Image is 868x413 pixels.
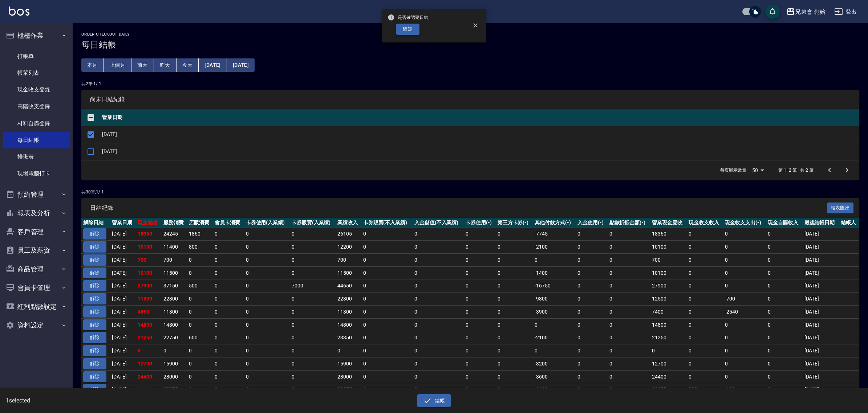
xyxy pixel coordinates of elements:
button: 兄弟會 創始 [783,4,828,19]
td: -3200 [533,357,576,370]
th: 入金儲值(不入業績) [413,218,464,228]
td: 0 [213,305,244,318]
td: 0 [213,228,244,241]
td: 0 [766,279,803,293]
th: 卡券販賣(不入業績) [361,218,413,228]
p: 第 1–2 筆 共 2 筆 [778,167,814,173]
td: 0 [608,318,650,331]
td: 0 [766,293,803,306]
td: 0 [361,279,413,293]
td: 0 [244,318,290,331]
button: 本月 [81,58,104,72]
td: 0 [576,241,608,254]
th: 點數折抵金額(-) [608,218,650,228]
td: 0 [290,241,336,254]
button: 解除 [83,267,106,279]
a: 材料自購登錄 [3,115,70,132]
td: 12700 [136,357,162,370]
td: 0 [533,253,576,266]
td: 0 [608,266,650,279]
td: 22300 [162,293,187,306]
td: 0 [723,241,766,254]
td: 0 [290,357,336,370]
td: 0 [290,305,336,318]
button: 上個月 [104,58,131,72]
th: 其他付款方式(-) [533,218,576,228]
td: 0 [687,228,723,241]
button: [DATE] [199,58,227,72]
td: 0 [290,331,336,344]
td: 0 [464,344,496,357]
td: 22750 [162,331,187,344]
td: 700 [136,253,162,266]
td: [DATE] [110,293,136,306]
a: 現場電腦打卡 [3,165,70,182]
a: 打帳單 [3,48,70,65]
td: 0 [576,318,608,331]
td: 0 [413,266,464,279]
td: 0 [413,344,464,357]
td: 0 [290,293,336,306]
td: 0 [576,253,608,266]
td: 0 [496,357,533,370]
span: 日結紀錄 [90,204,827,212]
td: 0 [687,305,723,318]
button: 解除 [83,228,106,240]
td: 27900 [136,279,162,293]
td: 0 [766,266,803,279]
td: 0 [723,331,766,344]
td: 0 [187,305,213,318]
td: 0 [576,293,608,306]
button: 客戶管理 [3,222,70,241]
th: 卡券使用(-) [464,218,496,228]
td: 0 [213,279,244,293]
button: 前天 [131,58,154,72]
a: 高階收支登錄 [3,98,70,115]
td: 26105 [336,228,361,241]
td: [DATE] [803,318,839,331]
th: 第三方卡券(-) [496,218,533,228]
th: 卡券使用(入業績) [244,218,290,228]
td: 0 [213,266,244,279]
td: 12700 [650,357,687,370]
button: 解除 [83,319,106,331]
td: 10100 [136,241,162,254]
td: 0 [244,228,290,241]
button: [DATE] [227,58,255,72]
td: 0 [413,253,464,266]
td: 0 [723,357,766,370]
a: 現金收支登錄 [3,81,70,98]
th: 結帳人 [839,218,859,228]
span: 是否確認要日結 [388,14,428,21]
td: 0 [496,305,533,318]
td: 0 [496,241,533,254]
td: 18360 [136,228,162,241]
a: 每日結帳 [3,132,70,148]
h3: 每日結帳 [81,40,859,50]
th: 現金收支收入 [687,218,723,228]
td: 10100 [650,266,687,279]
td: 0 [244,241,290,254]
td: 0 [576,279,608,293]
th: 現金結存 [136,218,162,228]
td: 0 [464,293,496,306]
td: 0 [464,253,496,266]
td: 0 [576,344,608,357]
td: [DATE] [110,344,136,357]
td: 0 [213,293,244,306]
td: [DATE] [110,228,136,241]
button: 昨天 [154,58,177,72]
td: [DATE] [110,305,136,318]
td: 0 [576,357,608,370]
td: 0 [464,228,496,241]
td: 0 [213,318,244,331]
td: 600 [187,331,213,344]
td: 0 [496,331,533,344]
td: 0 [187,344,213,357]
td: 0 [766,318,803,331]
td: 0 [244,253,290,266]
td: 0 [723,228,766,241]
button: 解除 [83,241,106,253]
th: 服務消費 [162,218,187,228]
td: 11300 [336,305,361,318]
